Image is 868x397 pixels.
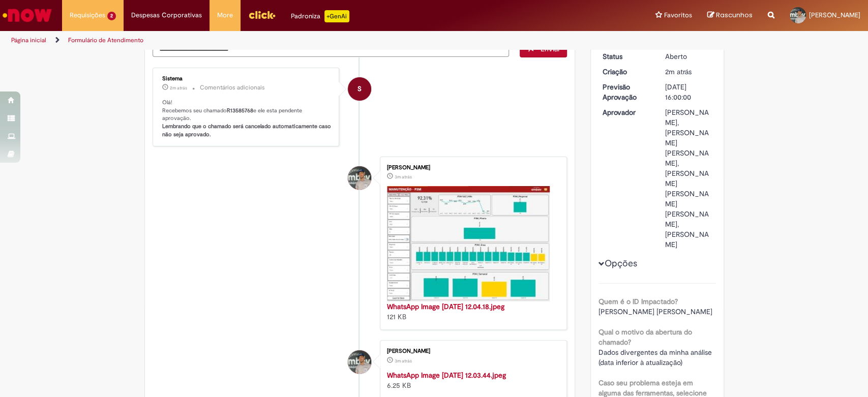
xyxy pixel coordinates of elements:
span: [PERSON_NAME] [PERSON_NAME] [598,307,712,316]
time: 01/10/2025 12:26:56 [665,67,692,76]
a: WhatsApp Image [DATE] 12.04.18.jpeg [387,302,504,311]
a: Rascunhos [707,11,753,20]
div: Sistema [162,76,332,82]
b: Quem é o ID Impactado? [598,297,678,306]
ul: Trilhas de página [8,31,571,50]
span: S [357,77,362,101]
span: Enviar [541,44,560,53]
small: Comentários adicionais [200,83,265,92]
dt: Aprovador [595,107,657,117]
time: 01/10/2025 12:26:21 [395,358,412,364]
img: click_logo_yellow_360x200.png [248,7,276,22]
div: System [348,77,371,101]
div: Thalysson De Oliveira Silva [348,166,371,190]
dt: Previsão Aprovação [595,82,657,102]
time: 01/10/2025 12:26:26 [395,174,412,180]
span: 2 [107,12,116,20]
a: Formulário de Atendimento [68,36,143,44]
span: Dados divergentes da minha análise (data inferior à atualização) [598,348,714,367]
span: [PERSON_NAME] [809,11,860,19]
img: ServiceNow [1,5,53,25]
time: 01/10/2025 12:27:10 [170,85,187,91]
span: Requisições [70,10,105,20]
span: Favoritos [664,10,692,20]
div: Thalysson De Oliveira Silva [348,350,371,374]
b: Lembrando que o chamado será cancelado automaticamente caso não seja aprovado. [162,123,333,138]
div: [DATE] 16:00:00 [665,82,712,102]
b: Qual o motivo da abertura do chamado? [598,327,692,347]
a: WhatsApp Image [DATE] 12.03.44.jpeg [387,371,506,380]
div: 121 KB [387,301,556,322]
a: Página inicial [11,36,46,44]
div: [PERSON_NAME], [PERSON_NAME] [PERSON_NAME], [PERSON_NAME] [PERSON_NAME] [PERSON_NAME], [PERSON_NAME] [665,107,712,250]
div: Padroniza [291,10,349,22]
span: 3m atrás [395,358,412,364]
div: Aberto [665,51,712,62]
div: 6.25 KB [387,370,556,390]
dt: Status [595,51,657,62]
div: 01/10/2025 12:26:56 [665,67,712,77]
div: [PERSON_NAME] [387,348,556,354]
div: [PERSON_NAME] [387,165,556,171]
p: Olá! Recebemos seu chamado e ele esta pendente aprovação. [162,99,332,139]
span: More [217,10,233,20]
dt: Criação [595,67,657,77]
span: Rascunhos [716,10,753,20]
span: 2m atrás [665,67,692,76]
p: +GenAi [324,10,349,22]
span: 3m atrás [395,174,412,180]
span: 2m atrás [170,85,187,91]
span: Despesas Corporativas [131,10,202,20]
b: R13585768 [227,107,253,114]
